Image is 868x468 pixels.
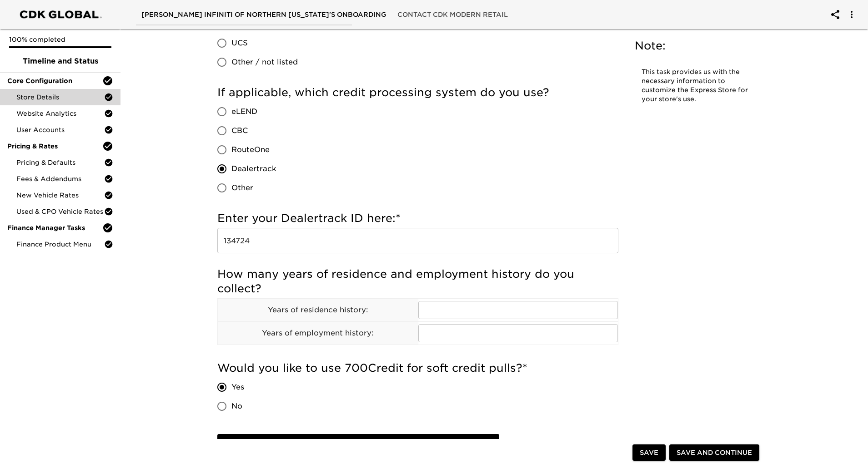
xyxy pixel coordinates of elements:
[217,85,618,100] h5: If applicable, which credit processing system do you use?
[231,182,253,193] span: Other
[231,163,276,174] span: Dealertrack
[141,9,386,20] span: [PERSON_NAME] INFINITI OF NORTHERN [US_STATE]'s Onboarding
[16,240,104,249] span: Finance Product Menu
[231,382,244,393] span: Yes
[9,35,111,44] p: 100% completed
[218,305,418,315] p: Years of residence history:
[16,93,104,102] span: Store Details
[640,447,658,458] span: Save
[231,401,242,412] span: No
[7,223,102,232] span: Finance Manager Tasks
[635,39,758,53] h5: Note:
[824,4,846,25] button: account of current user
[231,125,248,136] span: CBC
[16,125,104,134] span: User Accounts
[16,191,104,200] span: New Vehicle Rates
[16,109,104,118] span: Website Analytics
[231,144,270,155] span: RouteOne
[7,142,102,151] span: Pricing & Rates
[222,438,494,449] span: Complete this form to set up soft credit pulls with 700Credit
[669,444,759,461] button: Save and Continue
[231,38,248,49] span: UCS
[217,228,618,253] input: Example: 010101
[231,106,257,117] span: eLEND
[217,361,618,375] h5: Would you like to use 700Credit for soft credit pulls?
[218,328,418,339] p: Years of employment history:
[642,68,751,104] p: This task provides us with the necessary information to customize the Express Store for your stor...
[7,76,102,85] span: Core Configuration
[7,56,113,67] span: Timeline and Status
[397,9,508,20] span: Contact CDK Modern Retail
[16,158,104,167] span: Pricing & Defaults
[217,211,618,226] h5: Enter your Dealertrack ID here:
[677,447,752,458] span: Save and Continue
[16,207,104,216] span: Used & CPO Vehicle Rates
[841,4,863,25] button: account of current user
[231,57,298,68] span: Other / not listed
[217,267,618,296] h5: How many years of residence and employment history do you collect?
[16,174,104,183] span: Fees & Addendums
[217,434,499,453] a: Complete this form to set up soft credit pulls with 700Credit
[632,444,666,461] button: Save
